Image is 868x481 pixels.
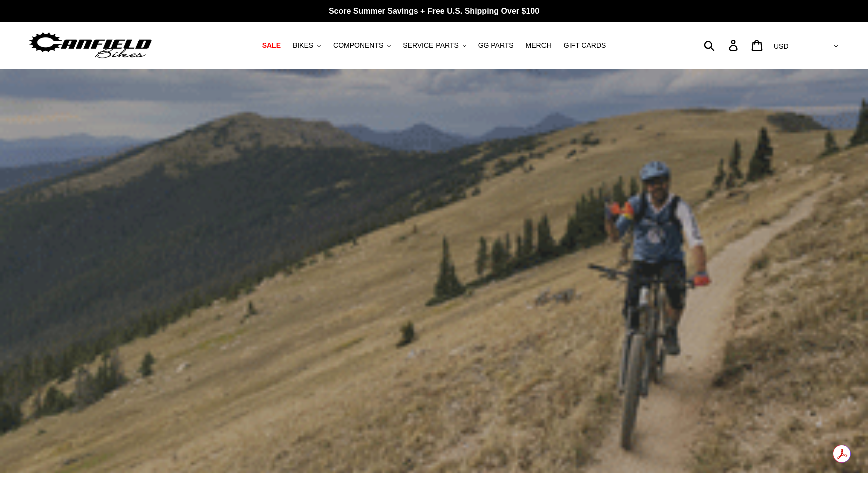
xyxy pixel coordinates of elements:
[478,41,514,50] span: GG PARTS
[257,39,286,52] a: SALE
[262,41,281,50] span: SALE
[559,39,611,52] a: GIFT CARDS
[403,41,458,50] span: SERVICE PARTS
[293,41,313,50] span: BIKES
[288,39,326,52] button: BIKES
[521,39,557,52] a: MERCH
[398,39,471,52] button: SERVICE PARTS
[473,39,519,52] a: GG PARTS
[709,34,735,56] input: Search
[333,41,383,50] span: COMPONENTS
[564,41,606,50] span: GIFT CARDS
[28,30,153,61] img: Canfield Bikes
[526,41,552,50] span: MERCH
[328,39,396,52] button: COMPONENTS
